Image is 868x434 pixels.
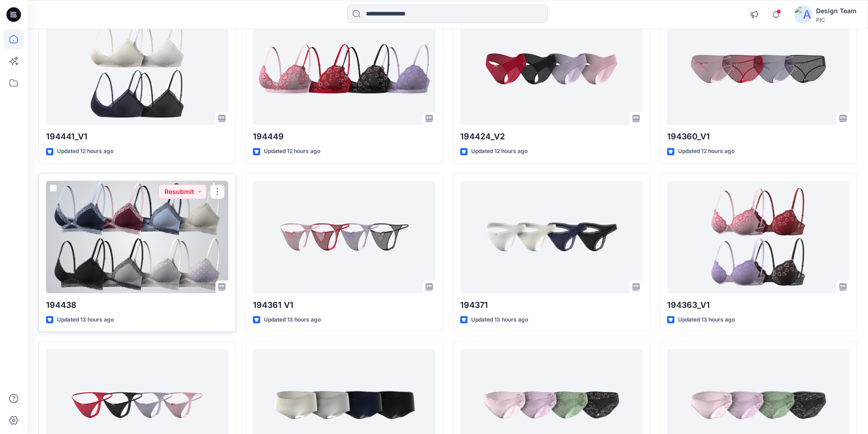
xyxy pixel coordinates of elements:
div: PIC [816,16,857,23]
a: 194449 [253,13,435,125]
p: 194360_V1 [667,130,849,143]
p: Updated 13 hours ago [57,315,114,325]
a: 194360_V1 [667,13,849,125]
a: 194371 [460,181,642,293]
p: Updated 13 hours ago [471,315,528,325]
p: Updated 13 hours ago [264,315,321,325]
p: 194361 V1 [253,299,435,311]
p: Updated 12 hours ago [678,147,734,156]
a: 194363_V1 [667,181,849,293]
img: avatar [794,5,812,24]
p: 194371 [460,299,642,311]
div: Design Team [816,5,857,16]
p: Updated 12 hours ago [264,147,320,156]
p: 194438 [46,299,228,311]
p: Updated 12 hours ago [57,147,113,156]
p: Updated 13 hours ago [678,315,735,325]
a: 194361 V1 [253,181,435,293]
p: 194441_V1 [46,130,228,143]
a: 194438 [46,181,228,293]
p: 194363_V1 [667,299,849,311]
a: 194441_V1 [46,13,228,125]
a: 194424_V2 [460,13,642,125]
p: 194424_V2 [460,130,642,143]
p: 194449 [253,130,435,143]
p: Updated 12 hours ago [471,147,528,156]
